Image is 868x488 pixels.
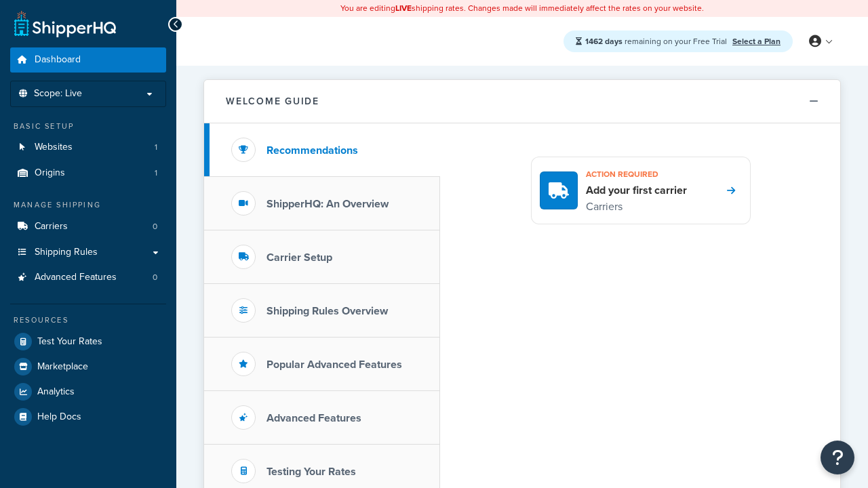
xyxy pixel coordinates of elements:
[10,314,166,326] div: Resources
[35,54,81,66] span: Dashboard
[10,214,166,239] li: Carriers
[10,135,166,160] li: Websites
[37,336,102,348] span: Test Your Rates
[10,240,166,265] a: Shipping Rules
[10,161,166,186] li: Origins
[267,412,361,424] h3: Advanced Features
[35,272,117,283] span: Advanced Features
[10,265,166,290] li: Advanced Features
[35,221,68,232] span: Carriers
[35,247,98,258] span: Shipping Rules
[226,96,319,106] h2: Welcome Guide
[267,251,332,264] h3: Carrier Setup
[585,35,729,47] span: remaining on your Free Trial
[10,265,166,290] a: Advanced Features0
[153,272,157,283] span: 0
[10,405,166,429] a: Help Docs
[585,35,623,47] strong: 1462 days
[10,135,166,160] a: Websites1
[10,380,166,404] a: Analytics
[732,35,781,47] a: Select a Plan
[35,142,73,153] span: Websites
[155,142,157,153] span: 1
[586,165,687,183] h3: Action required
[586,198,687,216] p: Carriers
[35,167,65,179] span: Origins
[10,354,166,379] a: Marketplace
[10,329,166,354] a: Test Your Rates
[155,167,157,179] span: 1
[10,47,166,73] a: Dashboard
[267,144,358,157] h3: Recommendations
[10,121,166,132] div: Basic Setup
[10,161,166,186] a: Origins1
[395,2,412,14] b: LIVE
[267,466,356,478] h3: Testing Your Rates
[37,386,75,398] span: Analytics
[821,441,854,474] button: Open Resource Center
[586,183,687,198] h4: Add your first carrier
[204,80,840,123] button: Welcome Guide
[267,198,389,210] h3: ShipperHQ: An Overview
[10,214,166,239] a: Carriers0
[153,221,157,232] span: 0
[10,199,166,211] div: Manage Shipping
[267,305,388,317] h3: Shipping Rules Overview
[37,361,88,373] span: Marketplace
[267,359,402,371] h3: Popular Advanced Features
[34,88,82,100] span: Scope: Live
[37,411,81,423] span: Help Docs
